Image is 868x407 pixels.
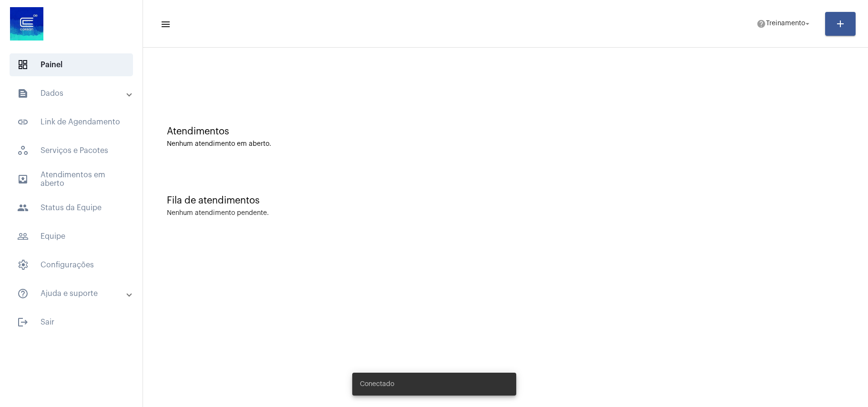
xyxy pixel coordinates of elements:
mat-icon: sidenav icon [17,88,29,99]
mat-icon: sidenav icon [17,231,29,242]
div: Nenhum atendimento pendente. [167,210,269,217]
span: Conectado [360,379,394,389]
button: Treinamento [751,14,817,33]
mat-expansion-panel-header: sidenav iconDados [6,82,143,105]
span: Treinamento [766,20,805,27]
span: Link de Agendamento [10,111,133,133]
span: sidenav icon [17,145,29,156]
mat-icon: sidenav icon [17,173,29,185]
span: sidenav icon [17,259,29,271]
span: Status da Equipe [10,196,133,219]
mat-icon: add [835,18,846,30]
span: Atendimentos em aberto [10,168,133,191]
span: Painel [10,53,133,76]
div: Nenhum atendimento em aberto. [167,141,844,148]
mat-icon: arrow_drop_down [803,20,812,28]
span: Configurações [10,254,133,276]
span: sidenav icon [17,59,29,71]
mat-panel-title: Ajuda e suporte [17,288,127,299]
mat-icon: help [756,19,766,29]
mat-icon: sidenav icon [160,19,170,30]
mat-icon: sidenav icon [17,288,29,299]
mat-panel-title: Dados [17,88,127,99]
mat-icon: sidenav icon [17,116,29,128]
img: d4669ae0-8c07-2337-4f67-34b0df7f5ae4.jpeg [8,5,46,43]
div: Atendimentos [167,126,844,137]
span: Sair [10,311,133,334]
span: Serviços e Pacotes [10,139,133,162]
span: Equipe [10,225,133,248]
mat-icon: sidenav icon [17,202,29,214]
mat-expansion-panel-header: sidenav iconAjuda e suporte [6,282,143,305]
div: Fila de atendimentos [167,195,844,206]
mat-icon: sidenav icon [17,316,29,328]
